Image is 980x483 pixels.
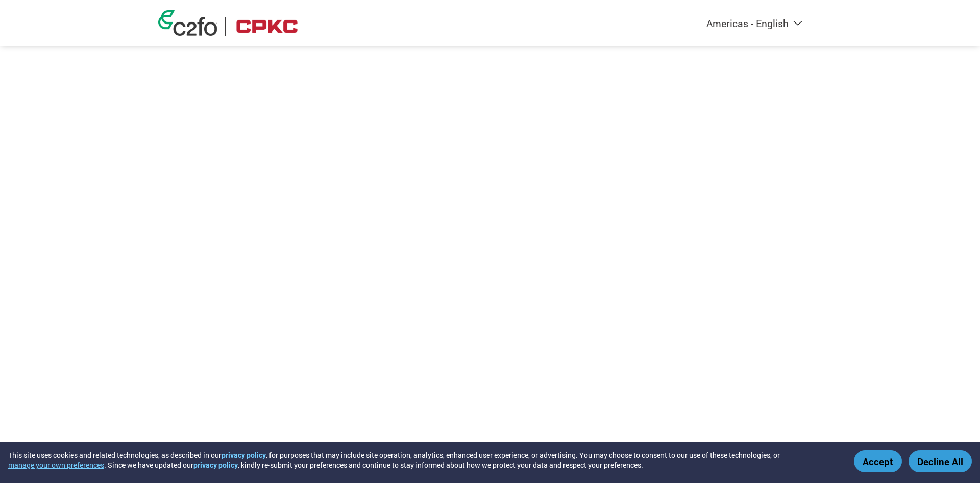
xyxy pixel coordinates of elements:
div: This site uses cookies and related technologies, as described in our , for purposes that may incl... [8,450,839,470]
img: c2fo logo [158,10,217,36]
img: CPKC [233,17,301,36]
button: manage your own preferences [8,460,104,470]
a: privacy policy [222,450,266,460]
button: Accept [854,450,902,472]
button: Decline All [909,450,972,472]
a: privacy policy [193,460,238,470]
